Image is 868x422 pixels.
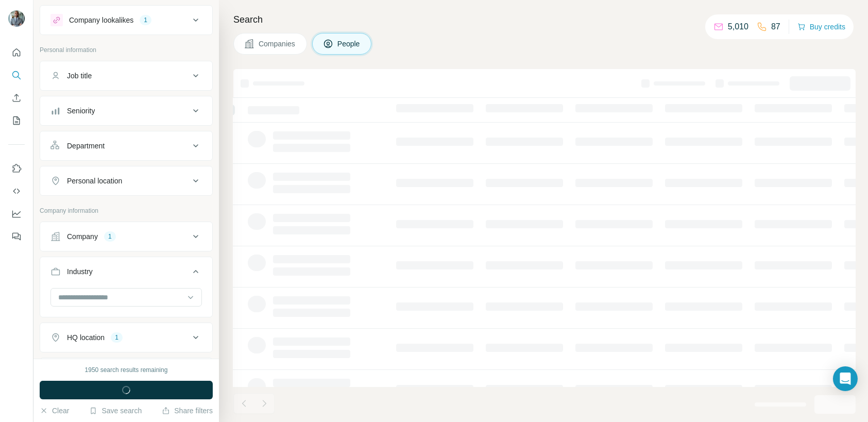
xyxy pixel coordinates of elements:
[771,21,780,33] p: 87
[8,205,25,223] button: Dashboard
[8,43,25,62] button: Quick start
[8,89,25,107] button: Enrich CSV
[40,259,212,288] button: Industry
[85,365,168,375] div: 1950 search results remaining
[40,224,212,249] button: Company1
[8,10,25,27] img: Avatar
[67,106,95,116] div: Seniority
[140,15,151,25] div: 1
[40,133,212,158] button: Department
[67,141,105,151] div: Department
[89,406,142,416] button: Save search
[40,98,212,123] button: Seniority
[8,227,25,246] button: Feedback
[8,159,25,178] button: Use Surfe on LinkedIn
[8,111,25,130] button: My lists
[40,45,213,55] p: Personal information
[111,333,123,342] div: 1
[69,15,133,25] div: Company lookalikes
[8,66,25,85] button: Search
[67,332,105,343] div: HQ location
[728,21,748,33] p: 5,010
[40,325,212,350] button: HQ location1
[162,406,213,416] button: Share filters
[67,71,92,81] div: Job title
[8,182,25,200] button: Use Surfe API
[40,168,212,193] button: Personal location
[40,406,69,416] button: Clear
[833,366,858,391] div: Open Intercom Messenger
[40,8,212,32] button: Company lookalikes1
[67,266,93,277] div: Industry
[337,39,361,49] span: People
[40,206,213,215] p: Company information
[259,39,296,49] span: Companies
[104,232,116,241] div: 1
[40,63,212,88] button: Job title
[797,20,845,34] button: Buy credits
[233,12,856,27] h4: Search
[67,231,98,242] div: Company
[67,176,122,186] div: Personal location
